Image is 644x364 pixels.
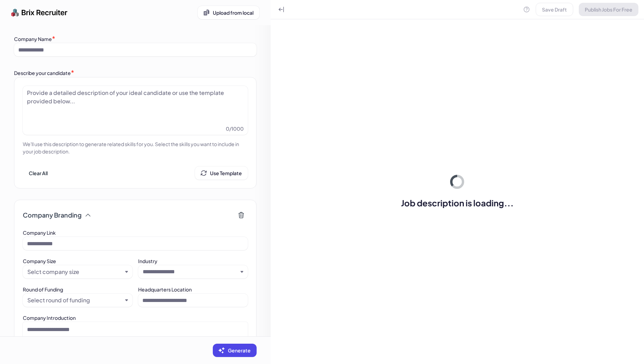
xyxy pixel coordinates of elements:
[23,166,54,180] button: Clear All
[23,315,76,321] label: Company Introduction
[23,86,248,108] div: Provide a detailed description of your ideal candidate or use the template provided below...
[23,258,56,264] label: Company Size
[27,296,90,304] div: Select round of funding
[27,268,79,276] div: Selct company size
[14,36,52,42] label: Company Name
[23,229,56,236] label: Company Link
[23,210,82,220] span: Company Branding
[29,170,48,176] span: Clear All
[23,140,248,155] p: We'll use this description to generate related skills for you. Select the skills you want to incl...
[213,344,257,357] button: Generate
[138,258,157,264] label: Industry
[14,70,71,76] label: Describe your candidate
[27,268,122,276] button: Selct company size
[228,347,251,353] span: Generate
[195,166,248,180] button: Use Template
[226,125,244,132] span: 0 / 1000
[210,170,242,176] span: Use Template
[23,286,63,293] label: Round of Funding
[389,197,526,208] span: Job description is loading...
[27,296,122,304] button: Select round of funding
[11,6,68,20] img: logo
[213,9,253,16] span: Upload from local
[138,286,192,293] label: Headquarters Location
[198,6,259,19] button: Upload from local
